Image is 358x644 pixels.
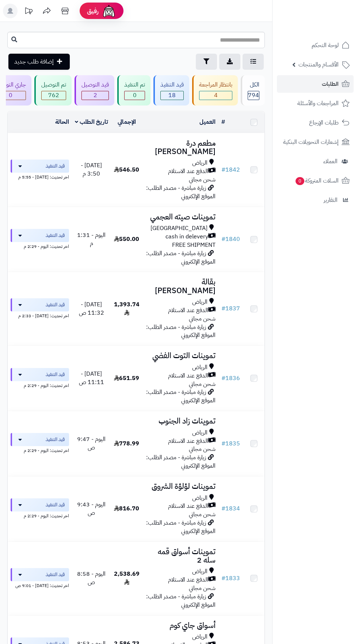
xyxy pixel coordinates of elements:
[323,156,338,166] span: العملاء
[151,224,207,233] span: [GEOGRAPHIC_DATA]
[248,91,259,100] span: 794
[192,633,207,641] span: الرياض
[221,439,225,448] span: #
[221,118,225,126] a: #
[146,323,216,340] span: زيارة مباشرة - مصدر الطلب: الموقع الإلكتروني
[8,54,70,70] a: إضافة طلب جديد
[46,371,65,378] span: قيد التنفيذ
[297,98,339,108] span: المراجعات والأسئلة
[46,501,65,509] span: قيد التنفيذ
[221,304,240,313] a: #1837
[33,75,73,106] a: تم التوصيل 762
[189,510,216,519] span: شحن مجاني
[277,191,354,209] a: التقارير
[283,137,339,147] span: إشعارات التحويلات البنكية
[46,301,65,308] span: قيد التنفيذ
[146,249,216,266] span: زيارة مباشرة - مصدر الطلب: الموقع الإلكتروني
[277,114,354,131] a: طلبات الإرجاع
[81,161,102,178] span: [DATE] - 3:50 م
[168,502,208,510] span: الدفع عند الاستلام
[277,172,354,189] a: السلات المتروكة0
[125,91,145,100] span: 0
[146,518,216,536] span: زيارة مباشرة - مصدر الطلب: الموقع الإلكتروني
[11,581,69,589] div: اخر تحديث: [DATE] - 9:01 ص
[308,14,351,30] img: logo-2.png
[221,574,225,583] span: #
[277,133,354,151] a: إشعارات التحويلات البنكية
[221,374,225,383] span: #
[152,75,191,106] a: قيد التنفيذ 18
[165,233,208,241] span: cash in delevery
[221,374,240,383] a: #1836
[46,162,65,170] span: قيد التنفيذ
[46,436,65,443] span: قيد التنفيذ
[77,231,106,248] span: اليوم - 1:31 م
[145,139,216,156] h3: مطعم درة [PERSON_NAME]
[46,232,65,239] span: قيد التنفيذ
[324,195,338,205] span: التقارير
[41,81,66,89] div: تم التوصيل
[192,298,207,306] span: الرياض
[199,81,232,89] div: بانتظار المراجعة
[277,37,354,54] a: لوحة التحكم
[277,153,354,170] a: العملاء
[221,165,240,174] a: #1842
[277,95,354,112] a: المراجعات والأسئلة
[192,494,207,502] span: الرياض
[146,453,216,470] span: زيارة مباشرة - مصدر الطلب: الموقع الإلكتروني
[192,567,207,576] span: الرياض
[221,165,225,174] span: #
[145,352,216,360] h3: تموينات التوت الفضي
[295,176,339,186] span: السلات المتروكة
[79,369,104,387] span: [DATE] - 11:11 ص
[168,372,208,380] span: الدفع عند الاستلام
[189,175,216,184] span: شحن مجاني
[145,548,216,564] h3: تموينات أسواق قمه سله 2
[14,57,54,66] span: إضافة طلب جديد
[11,446,69,454] div: اخر تحديث: اليوم - 2:29 م
[114,235,139,244] span: 550.00
[19,4,38,20] a: تحديثات المنصة
[199,118,216,126] a: العميل
[221,235,225,244] span: #
[192,159,207,167] span: الرياض
[221,504,240,513] a: #1834
[146,388,216,405] span: زيارة مباشرة - مصدر الطلب: الموقع الإلكتروني
[168,576,208,584] span: الدفع عند الاستلام
[161,91,183,100] span: 18
[312,40,339,50] span: لوحة التحكم
[75,118,108,126] a: تاريخ الطلب
[146,184,216,201] span: زيارة مباشرة - مصدر الطلب: الموقع الإلكتروني
[79,300,104,317] span: [DATE] - 11:32 ص
[77,500,106,517] span: اليوم - 9:43 ص
[114,300,140,317] span: 1,393.74
[189,584,216,593] span: شحن مجاني
[322,79,339,89] span: الطلبات
[145,213,216,221] h3: تموينات صيته العجمي
[114,165,139,174] span: 546.50
[77,570,106,587] span: اليوم - 8:58 ص
[42,91,66,100] div: 762
[145,278,216,295] h3: بقالة [PERSON_NAME]
[221,439,240,448] a: #1835
[11,173,69,180] div: اخر تحديث: [DATE] - 5:55 م
[46,571,65,578] span: قيد التنفيذ
[189,380,216,388] span: شحن مجاني
[221,304,225,313] span: #
[118,118,136,126] a: الإجمالي
[192,429,207,437] span: الرياض
[298,60,339,70] span: الأقسام والمنتجات
[168,437,208,445] span: الدفع عند الاستلام
[114,374,139,383] span: 651.59
[102,4,116,18] img: ai-face.png
[295,177,304,185] span: 0
[146,592,216,609] span: زيارة مباشرة - مصدر الطلب: الموقع الإلكتروني
[199,91,232,100] span: 4
[82,91,108,100] span: 2
[77,435,106,452] span: اليوم - 9:47 ص
[277,75,354,93] a: الطلبات
[221,574,240,583] a: #1833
